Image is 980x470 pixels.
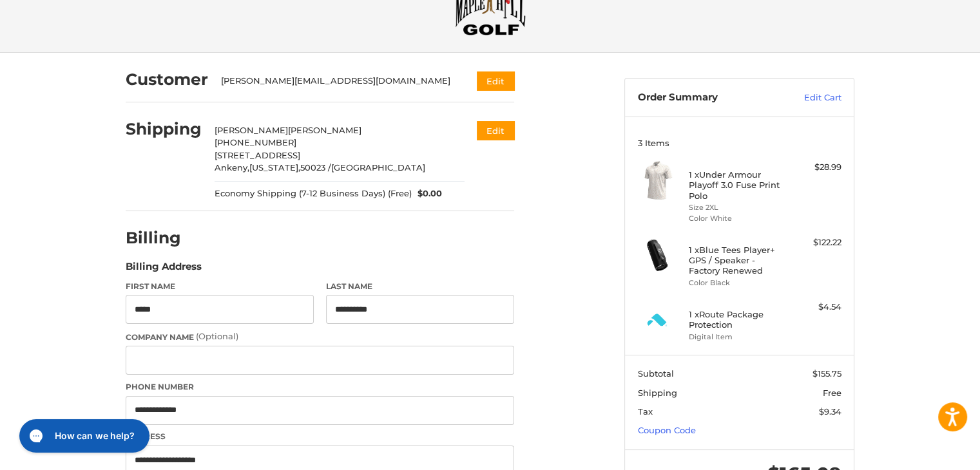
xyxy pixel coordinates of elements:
span: Tax [638,406,653,417]
span: 50023 / [300,162,331,173]
h3: 3 Items [638,138,841,148]
a: Coupon Code [638,425,696,435]
span: [STREET_ADDRESS] [215,150,300,160]
span: [PERSON_NAME] [288,125,361,135]
h4: 1 x Under Armour Playoff 3.0 Fuse Print Polo [689,169,787,201]
h2: Shipping [126,119,202,139]
span: [PHONE_NUMBER] [215,137,296,147]
li: Color White [689,213,787,224]
li: Size 2XL [689,202,787,213]
span: [PERSON_NAME] [215,125,288,135]
li: Digital Item [689,332,787,343]
h4: 1 x Route Package Protection [689,309,787,330]
label: Address [126,431,514,442]
legend: Billing Address [126,259,202,280]
span: $9.34 [819,406,841,417]
span: Subtotal [638,368,674,379]
div: $4.54 [791,301,841,314]
h2: Billing [126,228,201,248]
iframe: Gorgias live chat messenger [13,415,153,457]
span: $155.75 [812,368,841,379]
h3: Order Summary [638,91,776,104]
small: (Optional) [196,331,238,341]
label: Phone Number [126,381,514,393]
span: Ankeny, [215,162,249,173]
label: Last Name [326,281,514,292]
li: Color Black [689,277,787,288]
label: Company Name [126,330,514,343]
span: [US_STATE], [249,162,300,173]
h4: 1 x Blue Tees Player+ GPS / Speaker - Factory Renewed [689,245,787,276]
label: First Name [126,281,314,292]
span: [GEOGRAPHIC_DATA] [331,162,425,173]
div: $122.22 [791,236,841,249]
div: [PERSON_NAME][EMAIL_ADDRESS][DOMAIN_NAME] [221,75,452,88]
button: Edit [477,71,514,90]
span: $0.00 [412,187,443,200]
span: Economy Shipping (7-12 Business Days) (Free) [215,187,412,200]
div: $28.99 [791,161,841,174]
span: Shipping [638,388,677,398]
span: Free [823,388,841,398]
a: Edit Cart [776,91,841,104]
button: Edit [477,121,514,140]
h2: Customer [126,70,208,89]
